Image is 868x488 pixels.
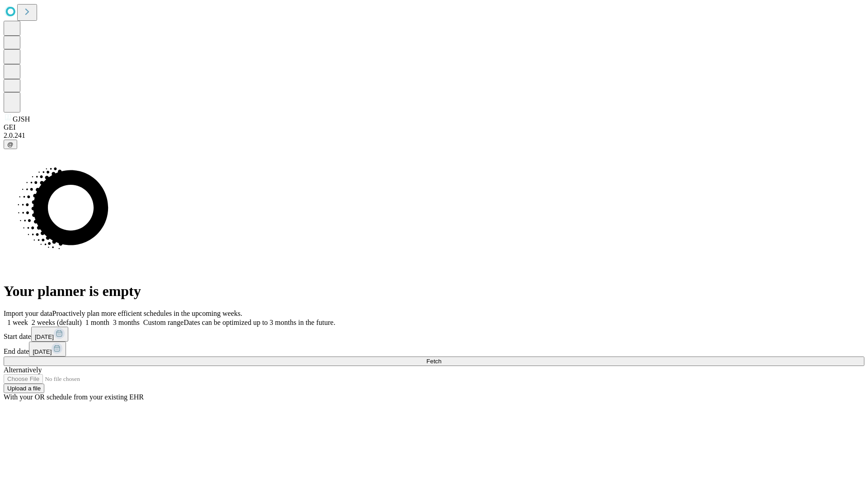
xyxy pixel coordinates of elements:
span: With your OR schedule from your existing EHR [4,393,144,401]
div: 2.0.241 [4,131,864,140]
h1: Your planner is empty [4,283,864,300]
span: 3 months [113,319,140,326]
span: Import your data [4,310,52,317]
span: 2 weeks (default) [32,319,82,326]
span: [DATE] [35,333,54,340]
span: Fetch [426,358,441,365]
span: 1 month [85,319,109,326]
div: GEI [4,123,864,131]
span: Alternatively [4,366,42,374]
button: [DATE] [29,342,66,357]
button: Fetch [4,357,864,366]
span: [DATE] [33,348,52,355]
button: [DATE] [31,327,68,342]
button: @ [4,140,17,149]
div: End date [4,342,864,357]
span: Proactively plan more efficient schedules in the upcoming weeks. [52,310,242,317]
span: GJSH [13,115,30,123]
span: 1 week [7,319,28,326]
span: @ [7,141,14,148]
span: Dates can be optimized up to 3 months in the future. [184,319,335,326]
button: Upload a file [4,384,44,393]
span: Custom range [143,319,184,326]
div: Start date [4,327,864,342]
